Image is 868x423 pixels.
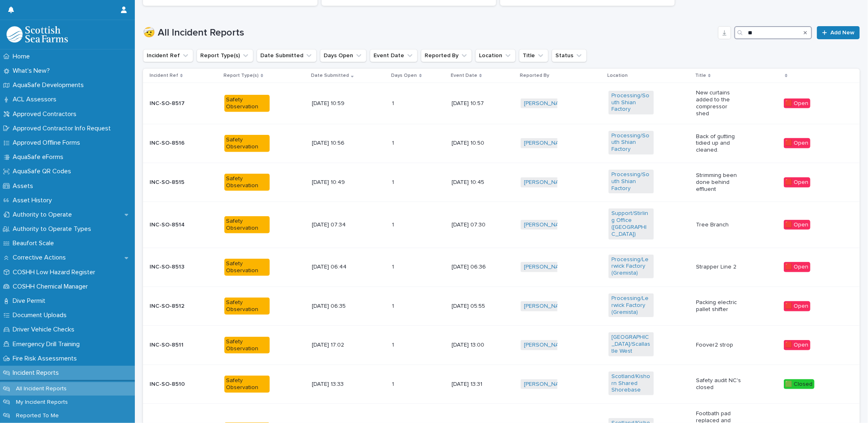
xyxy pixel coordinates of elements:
[524,179,568,186] a: [PERSON_NAME]
[524,342,568,349] a: [PERSON_NAME]
[312,342,357,349] p: [DATE] 17:02
[9,110,83,118] p: Approved Contractors
[830,30,855,36] span: Add New
[150,140,195,147] p: INC-SO-8516
[311,71,349,80] p: Date Submitted
[451,71,477,80] p: Event Date
[392,98,396,107] p: 1
[784,340,810,350] div: 🟥 Open
[9,412,65,419] p: Reported To Me
[696,299,741,313] p: Packing electric pallet shifter
[612,171,651,192] a: Processing/South Shian Factory
[312,100,357,107] p: [DATE] 10:59
[9,340,86,348] p: Emergency Drill Training
[312,264,357,271] p: [DATE] 06:44
[696,377,741,391] p: Safety audit NC's closed
[524,140,568,147] a: [PERSON_NAME]
[784,98,810,109] div: 🟥 Open
[734,26,812,39] input: Search
[224,135,270,152] div: Safety Observation
[9,225,98,233] p: Authority to Operate Types
[608,71,628,80] p: Location
[9,139,87,147] p: Approved Offline Forms
[224,337,270,354] div: Safety Observation
[452,303,497,310] p: [DATE] 05:55
[9,399,74,406] p: My Incident Reports
[143,286,860,325] tr: INC-SO-8512Safety Observation[DATE] 06:3511 [DATE] 05:55[PERSON_NAME] Processing/Lerwick Factory ...
[612,373,651,394] a: Scotland/Kishorn Shared Shorebase
[452,140,497,147] p: [DATE] 10:50
[784,220,810,230] div: 🟥 Open
[143,163,860,201] tr: INC-SO-8515Safety Observation[DATE] 10:4911 [DATE] 10:45[PERSON_NAME] Processing/South Shian Fact...
[9,269,102,276] p: COSHH Low Hazard Register
[475,49,516,62] button: Location
[612,92,651,113] a: Processing/South Shian Factory
[524,381,568,388] a: [PERSON_NAME]
[9,81,90,89] p: AquaSafe Developments
[696,342,741,349] p: Foover2 strop
[143,49,193,62] button: Incident Ref
[150,71,178,80] p: Incident Ref
[9,239,60,247] p: Beaufort Scale
[143,83,860,124] tr: INC-SO-8517Safety Observation[DATE] 10:5911 [DATE] 10:57[PERSON_NAME] Processing/South Shian Fact...
[552,49,587,62] button: Status
[392,138,396,147] p: 1
[9,355,83,363] p: Fire Risk Assessments
[391,71,417,80] p: Days Open
[519,49,548,62] button: Title
[7,26,68,43] img: bPIBxiqnSb2ggTQWdOVV
[696,133,741,154] p: Back of gutting tidied up and cleaned.
[612,132,651,153] a: Processing/South Shian Factory
[9,254,72,262] p: Corrective Actions
[520,71,549,80] p: Reported By
[9,326,81,333] p: Driver Vehicle Checks
[224,376,270,393] div: Safety Observation
[9,153,70,161] p: AquaSafe eForms
[224,298,270,315] div: Safety Observation
[696,222,741,228] p: Tree Branch
[150,342,195,349] p: INC-SO-8511
[612,334,651,354] a: [GEOGRAPHIC_DATA]/Scallastle West
[312,222,357,228] p: [DATE] 07:34
[9,125,117,132] p: Approved Contractor Info Request
[197,49,253,62] button: Report Type(s)
[612,256,651,277] a: Processing/Lerwick Factory (Gremista)
[150,303,195,310] p: INC-SO-8512
[257,49,317,62] button: Date Submitted
[9,369,65,377] p: Incident Reports
[143,326,860,365] tr: INC-SO-8511Safety Observation[DATE] 17:0211 [DATE] 13:00[PERSON_NAME] [GEOGRAPHIC_DATA]/Scallastl...
[370,49,418,62] button: Event Date
[524,222,568,228] a: [PERSON_NAME]
[452,179,497,186] p: [DATE] 10:45
[150,100,195,107] p: INC-SO-8517
[452,264,497,271] p: [DATE] 06:36
[9,283,94,291] p: COSHH Chemical Manager
[452,381,497,388] p: [DATE] 13:31
[784,379,814,389] div: 🟩 Closed
[143,27,715,39] h1: 🤕 All Incident Reports
[312,381,357,388] p: [DATE] 13:33
[452,100,497,107] p: [DATE] 10:57
[784,301,810,311] div: 🟥 Open
[224,174,270,191] div: Safety Observation
[9,67,56,75] p: What's New?
[392,220,396,228] p: 1
[312,140,357,147] p: [DATE] 10:56
[9,168,78,175] p: AquaSafe QR Codes
[784,177,810,188] div: 🟥 Open
[392,379,396,388] p: 1
[392,340,396,349] p: 1
[224,71,259,80] p: Report Type(s)
[143,202,860,248] tr: INC-SO-8514Safety Observation[DATE] 07:3411 [DATE] 07:30[PERSON_NAME] Support/Stirling Office ([G...
[9,197,58,204] p: Asset History
[612,210,651,237] a: Support/Stirling Office ([GEOGRAPHIC_DATA])
[524,303,568,310] a: [PERSON_NAME]
[9,182,40,190] p: Assets
[524,100,568,107] a: [PERSON_NAME]
[696,264,741,271] p: Strapper Line 2
[143,124,860,163] tr: INC-SO-8516Safety Observation[DATE] 10:5611 [DATE] 10:50[PERSON_NAME] Processing/South Shian Fact...
[817,26,860,39] a: Add New
[150,264,195,271] p: INC-SO-8513
[224,95,270,112] div: Safety Observation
